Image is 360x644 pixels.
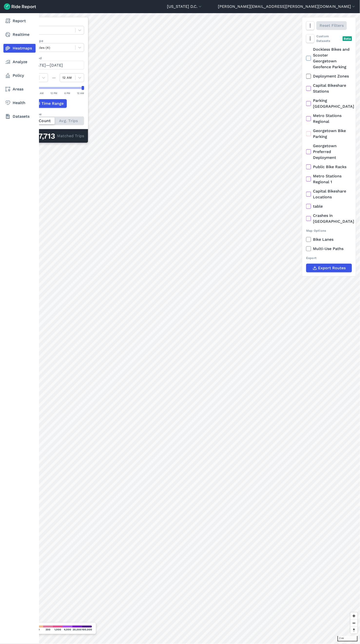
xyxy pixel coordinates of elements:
label: Multi-Use Paths [306,246,352,252]
a: Analyze [3,58,36,66]
a: Policy [3,71,36,80]
button: [US_STATE] D.C. [167,4,203,10]
a: Health [3,98,36,107]
label: Bike Lanes [306,237,352,242]
div: 7,947,713 [24,133,57,139]
label: Parking [GEOGRAPHIC_DATA] [306,98,352,109]
button: Export Routes [306,264,352,272]
button: Reset bearing to north [350,627,358,634]
div: 12 PM [51,91,58,95]
label: Georgetown Preferred Deployment [306,143,352,161]
img: Ride Report [4,3,36,10]
label: Dockless Bikes and Scooter Georgetown Geofence Parking [306,47,352,70]
label: Vehicle Type [24,38,84,43]
label: Deployment Zones [306,73,352,79]
button: [DATE]—[DATE] [24,61,84,69]
span: [DATE]—[DATE] [33,63,63,67]
span: Export Routes [318,265,346,271]
a: Heatmaps [3,44,36,53]
label: Data Period [24,56,84,60]
button: Zoom in [350,613,358,620]
div: Export [306,256,352,260]
div: Matched Trips [20,129,88,143]
div: 2 mi [338,636,358,642]
label: Metro Stations Regional [306,113,352,125]
label: Data Type [24,21,84,26]
label: Metro Stations Regional 1 [306,173,352,185]
div: Beta [343,36,352,41]
button: Add Time Range [24,99,67,108]
div: — [48,75,60,81]
button: Zoom out [350,620,358,627]
span: Reset Filters [320,23,344,29]
a: Realtime [3,30,36,39]
label: Capital Bikeshare Locations [306,188,352,200]
a: Report [3,17,36,25]
a: Datasets [3,112,36,121]
label: Capital Bikeshare Stations [306,83,352,94]
div: Custom Datasets [306,34,352,43]
div: 6 PM [64,91,70,95]
button: [PERSON_NAME][EMAIL_ADDRESS][PERSON_NAME][DOMAIN_NAME] [218,4,356,10]
label: table [306,203,352,209]
button: Reset Filters [316,21,347,30]
label: Public Bike Racks [306,164,352,170]
label: Crashes in [GEOGRAPHIC_DATA] [306,213,352,224]
span: Add Time Range [33,101,64,106]
a: Areas [3,85,36,94]
div: Map Options [306,228,352,233]
div: 12 AM [77,91,84,95]
div: 6 AM [38,91,44,95]
div: Count Type [24,112,84,116]
label: Georgetown Bike Parking [306,128,352,140]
